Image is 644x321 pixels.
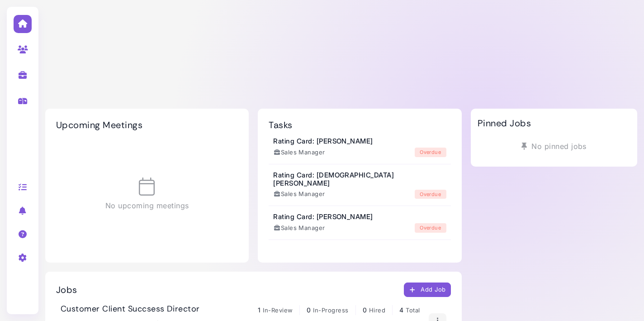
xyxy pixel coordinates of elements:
[273,148,325,157] div: Sales Manager
[269,120,292,130] h2: Tasks
[399,306,403,314] span: 4
[406,307,420,314] span: Total
[56,284,77,295] h2: Jobs
[273,137,373,145] h3: Rating Card: [PERSON_NAME]
[404,283,451,297] button: Add Job
[258,306,260,314] span: 1
[263,307,293,314] span: In-Review
[363,306,367,314] span: 0
[61,304,200,314] h3: Customer Client Succsess Director
[307,306,311,314] span: 0
[273,213,373,221] h3: Rating Card: [PERSON_NAME]
[478,138,630,155] div: No pinned jobs
[273,171,446,187] h3: Rating Card: [DEMOGRAPHIC_DATA][PERSON_NAME]
[415,223,446,233] div: overdue
[409,285,446,295] div: Add Job
[478,118,531,129] h2: Pinned Jobs
[369,307,385,314] span: Hired
[56,120,142,130] h2: Upcoming Meetings
[56,139,238,249] div: No upcoming meetings
[415,190,446,199] div: overdue
[273,190,325,199] div: Sales Manager
[313,307,348,314] span: In-Progress
[273,224,325,233] div: Sales Manager
[415,148,446,157] div: overdue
